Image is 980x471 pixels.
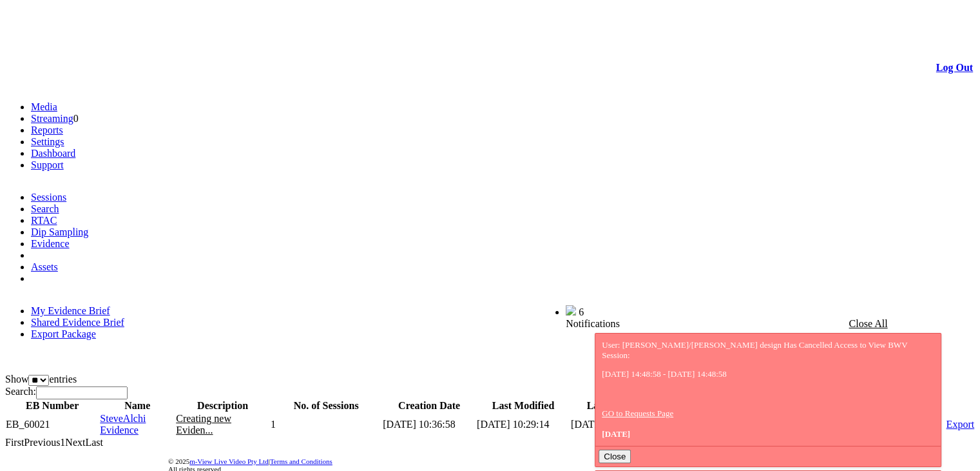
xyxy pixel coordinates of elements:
[602,408,673,418] a: GO to Requests Page
[31,261,58,272] a: Assets
[5,374,77,385] label: Show entries
[382,399,476,412] th: Creation Date: activate to sort column ascending
[31,317,124,328] a: Shared Evidence Brief
[85,437,103,448] a: Last
[579,306,584,317] span: 6
[175,399,270,412] th: Description: activate to sort column ascending
[31,192,66,203] a: Sessions
[602,369,934,379] p: [DATE] 14:48:58 - [DATE] 14:48:58
[31,159,64,170] a: Support
[31,136,64,147] a: Settings
[73,113,79,124] span: 0
[849,318,887,329] a: Close All
[189,457,269,465] a: m-View Live Video Pty Ltd
[945,399,975,412] th: : activate to sort column ascending
[270,457,332,465] a: Terms and Conditions
[99,399,175,412] th: Name: activate to sort column ascending
[392,306,540,316] span: Welcome, Nav Alchi design (Administrator)
[602,340,934,439] div: User: [PERSON_NAME]/[PERSON_NAME] design Has Cancelled Access to View BWV Session:
[599,450,631,463] button: Close
[602,429,630,439] span: [DATE]
[31,328,96,339] a: Export Package
[382,412,476,437] td: [DATE] 10:36:58
[566,318,948,330] div: Notifications
[5,399,99,412] th: EB Number
[28,375,49,386] select: Showentries
[176,413,231,436] span: Creating new Eviden...
[31,215,57,226] a: RTAC
[936,62,973,73] a: Log Out
[24,437,60,448] a: Previous
[31,226,88,237] a: Dip Sampling
[5,437,24,448] a: First
[31,148,75,159] a: Dashboard
[31,125,63,135] a: Reports
[100,413,146,436] a: SteveAlchi Evidence
[31,238,70,249] a: Evidence
[65,437,85,448] a: Next
[270,412,382,437] td: 1
[566,305,576,316] img: bell25.png
[31,203,59,214] a: Search
[31,101,57,112] a: Media
[31,305,110,316] a: My Evidence Brief
[60,437,65,448] a: 1
[5,412,99,437] td: EB_60021
[5,386,128,397] label: Search:
[270,399,382,412] th: No. of Sessions: activate to sort column ascending
[946,419,974,430] a: Export
[31,113,73,124] a: Streaming
[36,386,128,399] input: Search:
